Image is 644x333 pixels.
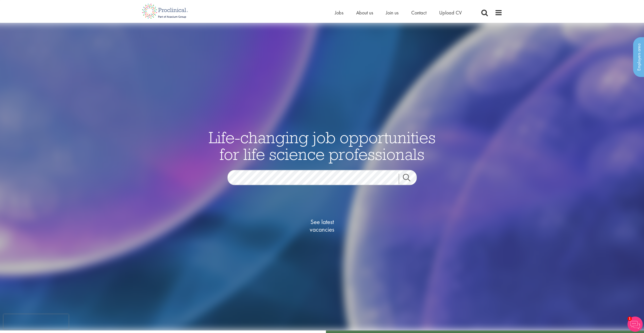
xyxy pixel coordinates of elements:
span: Life-changing job opportunities for life science professionals [209,127,436,164]
span: 1 [628,317,632,321]
a: Join us [386,9,399,16]
iframe: reCAPTCHA [4,314,69,329]
img: Chatbot [628,317,643,332]
a: Contact [411,9,426,16]
a: Upload CV [439,9,462,16]
a: Jobs [335,9,343,16]
span: See latest vacancies [297,218,348,233]
a: About us [356,9,373,16]
a: See latestvacancies [297,198,348,253]
a: Job search submit button [399,174,421,184]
